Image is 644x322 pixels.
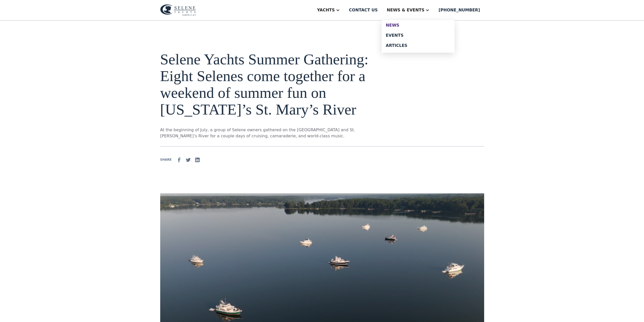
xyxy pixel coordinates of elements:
div: News [386,23,450,27]
a: Articles [382,41,454,51]
img: Linkedin [194,157,200,163]
p: At the beginning of July, a group of Selene owners gathered on the [GEOGRAPHIC_DATA] and St. [PER... [160,127,371,139]
div: SHARE [160,157,172,162]
nav: News & EVENTS [382,20,454,53]
a: Events [382,30,454,41]
div: [PHONE_NUMBER] [439,7,480,13]
div: News & EVENTS [387,7,424,13]
img: logo [160,4,196,16]
h1: Selene Yachts Summer Gathering: Eight Selenes come together for a weekend of summer fun on [US_ST... [160,51,371,118]
div: Yachts [317,7,335,13]
div: Articles [386,44,450,48]
img: facebook [176,157,182,163]
a: News [382,20,454,30]
div: Events [386,33,450,37]
img: Twitter [185,157,191,163]
div: Contact us [349,7,378,13]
